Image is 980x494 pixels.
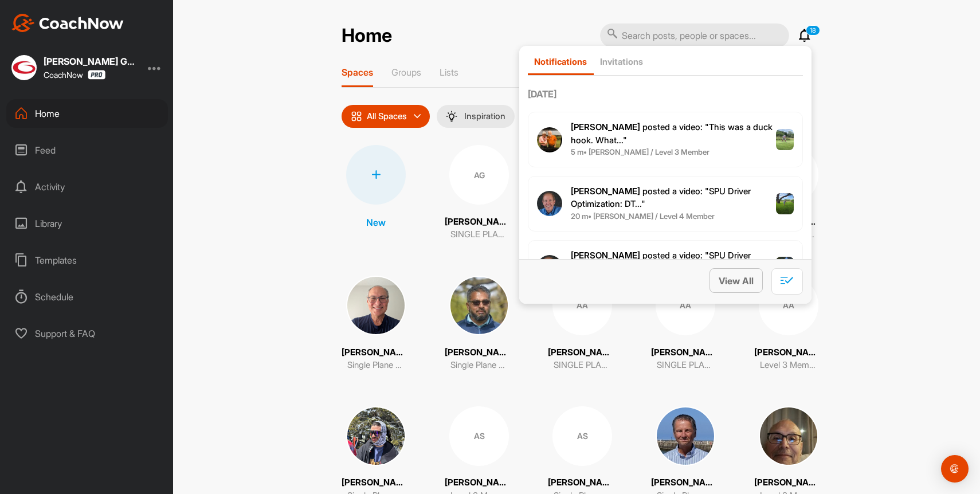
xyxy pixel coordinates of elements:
img: square_a6b4686ee9a08d0db8e7c74ec9c76e01.jpg [449,276,509,335]
span: posted a video : " This was a duck hook. What... " [571,121,773,146]
p: SINGLE PLANE ANYWHERE STUDENT [554,359,611,372]
b: [PERSON_NAME] [571,250,640,261]
span: posted a video : " SPU Driver Optimization: Fa... " [571,250,751,274]
p: New [366,215,386,229]
b: [PERSON_NAME] [571,186,640,197]
div: Feed [6,136,168,164]
p: Notifications [534,56,587,67]
p: Single Plane Anywhere Student [450,359,508,372]
p: Spaces [342,66,373,78]
div: AS [552,406,612,466]
span: View All [719,275,754,287]
img: CoachNow Pro [88,70,105,80]
p: [PERSON_NAME] [548,346,617,359]
img: square_0aee7b555779b671652530bccc5f12b4.jpg [11,55,37,80]
label: [DATE] [528,87,803,101]
p: Level 3 Member [760,359,817,372]
img: user avatar [537,255,562,280]
a: [PERSON_NAME]Single Plane Anywhere [342,276,410,372]
p: Inspiration [464,112,505,121]
p: [PERSON_NAME] [754,476,823,489]
p: All Spaces [367,112,407,121]
div: Templates [6,246,168,275]
div: Open Intercom Messenger [941,455,969,483]
a: AA[PERSON_NAME]Level 3 Member [754,276,823,372]
p: 18 [806,25,820,36]
input: Search posts, people or spaces... [600,23,789,48]
p: [PERSON_NAME] [651,346,720,359]
img: square_efec7e6156e34b5ec39e051625aea1a9.jpg [346,276,406,335]
div: Activity [6,172,168,201]
p: [PERSON_NAME] [651,476,720,489]
img: menuIcon [446,111,457,122]
h2: Home [342,25,392,47]
p: [PERSON_NAME] [445,476,513,489]
div: CoachNow [44,70,105,80]
img: post image [776,257,794,279]
p: Lists [440,66,458,78]
img: post image [776,129,794,151]
img: square_3d597a370c4f4f7aca3acdb396721bee.jpg [656,406,715,466]
div: Support & FAQ [6,319,168,348]
span: posted a video : " SPU Driver Optimization: DT... " [571,186,751,210]
p: [PERSON_NAME] [445,215,513,229]
p: Single Plane Anywhere [347,359,405,372]
img: icon [351,111,362,122]
button: View All [709,268,763,293]
p: [PERSON_NAME] [445,346,513,359]
p: Groups [391,66,421,78]
img: user avatar [537,127,562,152]
img: square_3548ac1ced6b603261a1c784de2800fa.jpg [759,406,818,466]
p: [PERSON_NAME] [342,346,410,359]
a: AA[PERSON_NAME]SINGLE PLANE ANYWHERE STUDENT [548,276,617,372]
div: AG [449,145,509,205]
img: post image [776,193,794,215]
a: [PERSON_NAME]Single Plane Anywhere Student [445,276,513,372]
b: 20 m • [PERSON_NAME] / Level 4 Member [571,211,715,221]
p: [PERSON_NAME] [548,476,617,489]
p: Invitations [600,56,643,67]
img: CoachNow [11,14,124,32]
div: AA [759,276,818,335]
p: SINGLE PLANE ANYWHERE STUDENT [450,228,508,241]
p: [PERSON_NAME] [754,346,823,359]
img: square_54f5eba2f56610bfb5750943822a7934.jpg [346,406,406,466]
div: [PERSON_NAME] Golf [44,57,135,66]
img: user avatar [537,191,562,216]
div: AA [552,276,612,335]
p: [PERSON_NAME] [342,476,410,489]
a: AA[PERSON_NAME]SINGLE PLANE ANYWHERE STUDENT [651,276,720,372]
b: [PERSON_NAME] [571,121,640,132]
b: 5 m • [PERSON_NAME] / Level 3 Member [571,147,709,156]
div: AA [656,276,715,335]
div: Schedule [6,283,168,311]
div: AS [449,406,509,466]
p: SINGLE PLANE ANYWHERE STUDENT [657,359,714,372]
a: AG[PERSON_NAME]SINGLE PLANE ANYWHERE STUDENT [445,145,513,241]
div: Home [6,99,168,128]
div: Library [6,209,168,238]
